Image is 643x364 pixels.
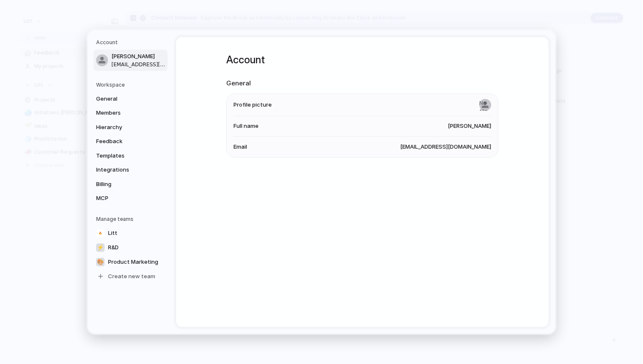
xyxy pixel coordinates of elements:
div: works! [137,121,156,130]
h5: Workspace [96,81,168,89]
div: you guys rock [108,164,163,182]
span: [EMAIL_ADDRESS][DOMAIN_NAME] [400,143,491,151]
a: Members [94,106,168,120]
div: oh that would be nice[EMAIL_ADDRESS][DOMAIN_NAME] [31,231,163,257]
a: ⚡R&D [94,241,168,254]
a: Templates [94,149,168,163]
span: [PERSON_NAME] [111,52,166,61]
div: Christian says… [7,189,163,231]
a: 🎨Product Marketing [94,255,168,269]
div: oh that would be nice [37,236,156,252]
span: Create new team [108,272,155,281]
div: Omer says… [7,116,163,136]
div: Omer says… [7,57,163,83]
div: you guys rock [115,169,156,177]
span: [EMAIL_ADDRESS][DOMAIN_NAME] [111,61,166,68]
span: Product Marketing [108,258,158,266]
span: Hierarchy [96,123,151,132]
button: Send a message… [146,275,159,288]
h2: General [226,79,498,88]
div: Christian says… [7,7,163,57]
textarea: Message… [7,260,163,275]
span: Email [233,143,247,151]
a: [EMAIL_ADDRESS][DOMAIN_NAME] [37,236,156,251]
a: MCP [94,192,168,205]
span: Integrations [96,166,151,174]
span: Litt [108,229,117,237]
div: Thank you it would be great [73,62,156,71]
h5: Account [96,39,168,46]
h1: [DEMOGRAPHIC_DATA] [41,4,117,11]
span: Templates [96,152,151,160]
div: Christian says… [7,83,163,116]
span: Members [96,109,151,117]
div: works! [130,116,163,135]
div: Thank you it would be great [66,57,163,76]
div: no worries at all! let us know if you'd like to be added to a Slack connect channel for easier co... [14,194,133,219]
span: [PERSON_NAME] [448,122,491,130]
div: no worries at all! let us know if you'd like to be added to a Slack connect channel for easier co... [7,189,139,224]
button: Emoji picker [13,278,20,285]
a: Hierarchy [94,121,168,134]
a: Create new team [94,270,168,283]
div: Omer says… [7,164,163,189]
div: Close [149,3,165,19]
div: Omer says… [7,135,163,163]
span: Feedback [96,137,151,146]
button: go back [6,3,22,20]
a: [PERSON_NAME][EMAIL_ADDRESS][DOMAIN_NAME] [94,50,168,71]
button: Gif picker [27,278,34,285]
a: Litt [94,226,168,240]
span: Full name [233,122,259,130]
a: Integrations [94,163,168,177]
div: If you refresh, you should now be able to nest under Projects [7,83,139,110]
h5: Manage teams [96,215,168,223]
div: I believe it's not currently configurable in the UI to allow nesting under projects but I can ena... [7,7,139,51]
div: thank you for your help and speedy response [37,141,156,157]
h1: Account [226,52,498,68]
span: Billing [96,180,151,189]
a: General [94,92,168,106]
div: 🎨 [96,258,105,266]
p: Active 6h ago [41,11,79,19]
span: Profile picture [233,101,272,109]
span: MCP [96,194,151,203]
a: Feedback [94,135,168,148]
span: R&D [108,243,119,252]
a: Billing [94,178,168,191]
div: Omer says… [7,231,163,264]
div: thank you for your help and speedy response [31,135,163,162]
div: ⚡ [96,243,105,252]
img: Profile image for Christian [24,5,38,18]
button: Upload attachment [40,278,47,285]
span: General [96,95,151,103]
div: I believe it's not currently configurable in the UI to allow nesting under projects but I can ena... [14,12,133,45]
div: If you refresh, you should now be able to nest under Projects [14,88,133,104]
button: Home [133,3,149,20]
